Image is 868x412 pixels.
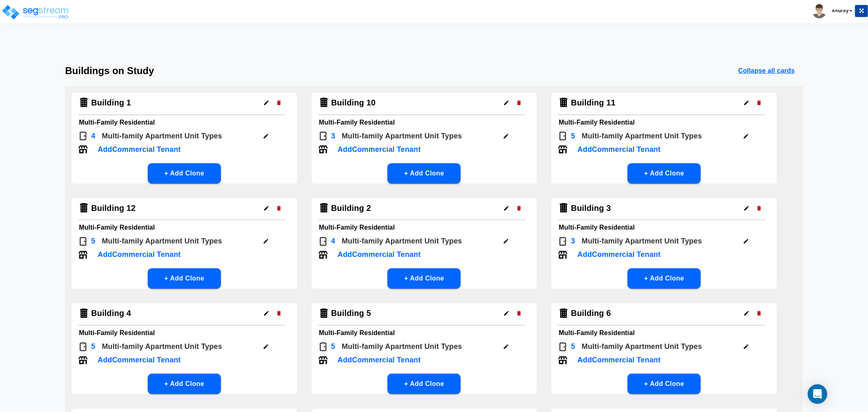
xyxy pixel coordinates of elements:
[78,237,88,246] img: Door Icon
[582,236,702,247] p: Multi-family Apartment Unit Type s
[78,97,90,108] img: Building Icon
[558,355,568,365] img: Tenant Icon
[387,268,461,289] button: + Add Clone
[148,374,221,394] button: + Add Clone
[98,144,181,155] p: Add Commercial Tenant
[559,222,770,233] h6: Multi-Family Residential
[571,341,575,352] p: 5
[627,268,701,289] button: + Add Clone
[318,131,328,141] img: Door Icon
[577,355,660,366] p: Add Commercial Tenant
[812,4,826,18] img: avatar.png
[342,131,462,142] p: Multi-family Apartment Unit Type s
[808,384,827,404] div: Open Intercom Messenger
[318,202,330,214] img: Building Icon
[331,308,371,318] h4: Building 5
[558,202,569,214] img: Building Icon
[78,202,90,214] img: Building Icon
[558,342,568,352] img: Door Icon
[78,145,88,154] img: Tenant Icon
[331,341,335,352] p: 5
[558,308,569,319] img: Building Icon
[559,117,770,128] h6: Multi-Family Residential
[338,249,421,260] p: Add Commercial Tenant
[78,342,88,352] img: Door Icon
[738,66,795,76] p: Collapse all cards
[582,131,702,142] p: Multi-family Apartment Unit Type s
[78,355,88,365] img: Tenant Icon
[387,374,461,394] button: + Add Clone
[78,131,88,141] img: Door Icon
[148,163,221,184] button: + Add Clone
[79,117,290,128] h6: Multi-Family Residential
[318,97,330,108] img: Building Icon
[577,144,660,155] p: Add Commercial Tenant
[102,236,222,247] p: Multi-family Apartment Unit Type s
[558,131,568,141] img: Door Icon
[331,98,376,108] h4: Building 10
[627,374,701,394] button: + Add Clone
[1,4,70,20] img: logo_pro_r.png
[91,236,95,247] p: 5
[558,250,568,260] img: Tenant Icon
[91,203,136,213] h4: Building 12
[318,145,328,154] img: Tenant Icon
[79,222,290,233] h6: Multi-Family Residential
[582,341,702,352] p: Multi-family Apartment Unit Type s
[577,249,660,260] p: Add Commercial Tenant
[148,268,221,289] button: + Add Clone
[331,131,335,142] p: 3
[627,163,701,184] button: + Add Clone
[98,249,181,260] p: Add Commercial Tenant
[571,308,611,318] h4: Building 6
[342,236,462,247] p: Multi-family Apartment Unit Type s
[571,98,615,108] h4: Building 11
[338,144,421,155] p: Add Commercial Tenant
[102,131,222,142] p: Multi-family Apartment Unit Type s
[832,8,848,14] b: Anuroy
[91,98,131,108] h4: Building 1
[558,237,568,246] img: Door Icon
[571,131,575,142] p: 5
[318,250,328,260] img: Tenant Icon
[319,117,530,128] h6: Multi-Family Residential
[65,65,154,77] h3: Buildings on Study
[91,131,95,142] p: 4
[78,250,88,260] img: Tenant Icon
[318,342,328,352] img: Door Icon
[318,308,330,319] img: Building Icon
[558,145,568,154] img: Tenant Icon
[79,327,290,339] h6: Multi-Family Residential
[98,355,181,366] p: Add Commercial Tenant
[559,327,770,339] h6: Multi-Family Residential
[387,163,461,184] button: + Add Clone
[102,341,222,352] p: Multi-family Apartment Unit Type s
[319,327,530,339] h6: Multi-Family Residential
[342,341,462,352] p: Multi-family Apartment Unit Type s
[571,203,611,213] h4: Building 3
[331,203,371,213] h4: Building 2
[319,222,530,233] h6: Multi-Family Residential
[91,341,95,352] p: 5
[78,308,90,319] img: Building Icon
[558,97,569,108] img: Building Icon
[318,237,328,246] img: Door Icon
[571,236,575,247] p: 3
[331,236,335,247] p: 4
[91,308,131,318] h4: Building 4
[318,355,328,365] img: Tenant Icon
[338,355,421,366] p: Add Commercial Tenant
